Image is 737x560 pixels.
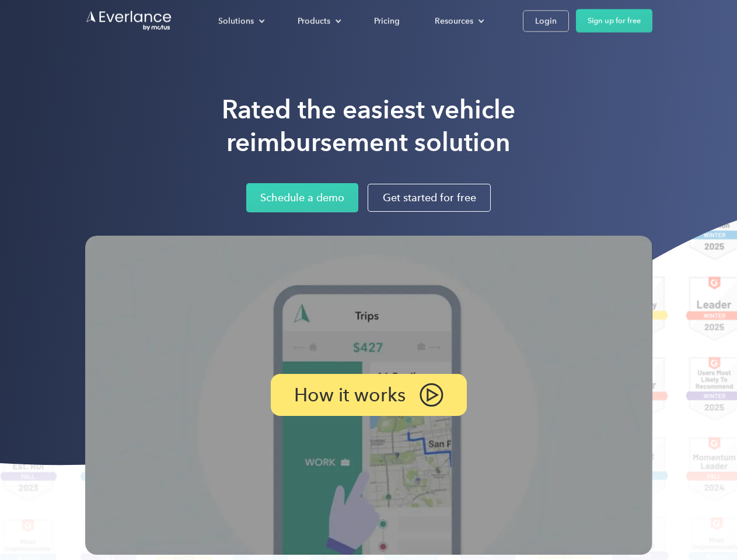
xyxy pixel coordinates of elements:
[368,184,491,212] a: Get started for free
[523,10,569,32] a: Login
[435,13,473,28] div: Resources
[222,93,515,159] h1: Rated the easiest vehicle reimbursement solution
[374,13,400,28] div: Pricing
[535,13,557,28] div: Login
[85,9,173,32] a: Go to homepage
[576,9,652,33] a: Sign up for free
[362,10,411,31] a: Pricing
[218,13,254,28] div: Solutions
[246,183,358,212] a: Schedule a demo
[294,388,406,402] p: How it works
[298,13,330,28] div: Products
